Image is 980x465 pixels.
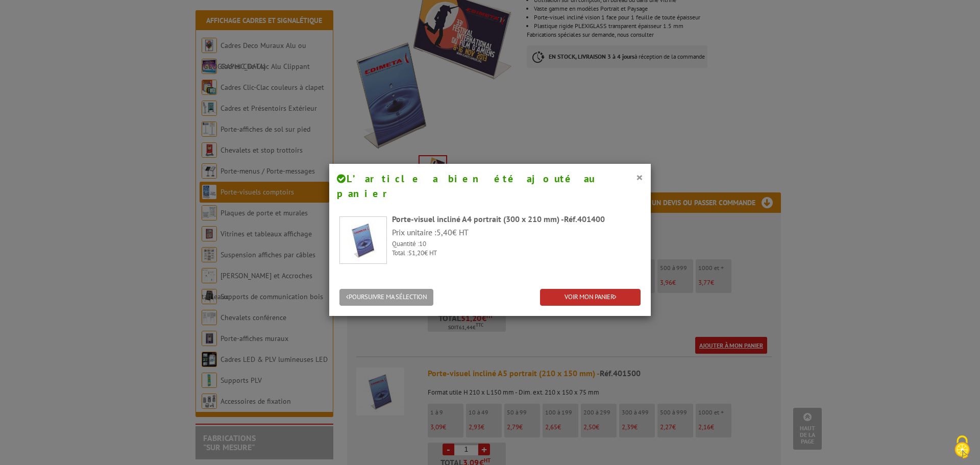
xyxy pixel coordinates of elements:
[337,172,643,201] h4: L’article a bien été ajouté au panier
[949,434,975,460] img: Cookies (fenêtre modale)
[419,239,426,248] span: 10
[636,170,643,184] button: ×
[392,249,641,258] p: Total : € HT
[339,289,433,306] button: POURSUIVRE MA SÉLECTION
[436,227,452,237] span: 5,40
[564,214,605,224] span: Réf.401400
[540,289,641,306] a: VOIR MON PANIER
[408,249,424,257] span: 51,20
[944,430,980,465] button: Cookies (fenêtre modale)
[392,213,641,225] div: Porte-visuel incliné A4 portrait (300 x 210 mm) -
[392,239,641,249] p: Quantité :
[392,227,641,238] p: Prix unitaire : € HT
